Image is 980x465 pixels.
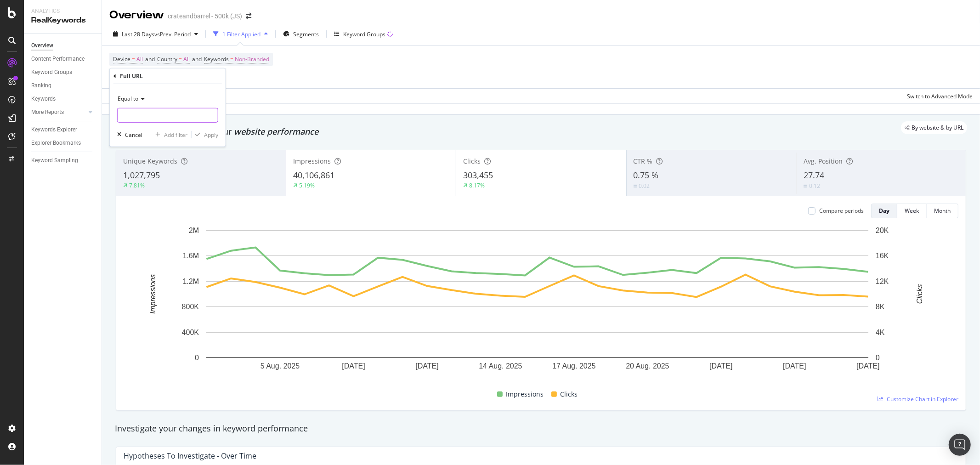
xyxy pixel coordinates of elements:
button: Add filter [152,130,187,139]
span: Keywords [204,55,229,63]
div: legacy label [901,121,967,134]
button: Last 28 DaysvsPrev. Period [109,27,202,41]
span: Device [113,55,130,63]
button: Month [927,204,958,218]
img: Equal [804,185,807,187]
span: Avg. Position [804,157,843,165]
span: 303,455 [463,170,493,181]
div: Keyword Groups [31,68,72,77]
span: Impressions [293,157,331,165]
text: 14 Aug. 2025 [479,363,522,370]
div: Switch to Advanced Mode [907,92,973,100]
span: Clicks [561,389,578,400]
div: Investigate your changes in keyword performance [115,423,967,435]
div: Month [934,207,951,215]
button: Switch to Advanced Mode [903,89,973,103]
span: Country [157,55,177,63]
div: Analytics [31,7,94,15]
div: Keywords [31,94,56,104]
text: 800K [182,303,199,311]
div: Cancel [125,130,142,138]
span: By website & by URL [912,125,963,130]
div: Keywords Explorer [31,125,77,135]
span: Equal to [118,95,138,102]
div: Overview [109,7,164,23]
span: All [183,53,190,66]
a: Overview [31,41,95,51]
text: 0 [195,354,199,362]
a: Customize Chart in Explorer [878,395,958,403]
span: vs Prev. Period [154,30,191,38]
text: [DATE] [783,363,806,370]
span: = [179,55,182,63]
div: Add filter [164,130,187,138]
text: 400K [182,329,199,336]
div: Open Intercom Messenger [949,434,971,456]
div: 8.17% [469,181,485,189]
div: Keyword Sampling [31,156,78,165]
button: Segments [279,27,323,41]
text: 17 Aug. 2025 [552,363,595,370]
div: 0.02 [639,182,650,190]
a: Keyword Groups [31,68,95,77]
div: 1 Filter Applied [222,30,261,38]
button: Cancel [113,130,142,139]
img: Equal [634,185,637,187]
div: Ranking [31,81,51,91]
div: RealKeywords [31,15,94,26]
text: 12K [876,278,889,285]
text: 5 Aug. 2025 [261,363,300,370]
div: 5.19% [299,181,315,189]
div: Full URL [120,72,143,80]
text: 8K [876,303,885,311]
span: Clicks [463,157,481,165]
div: Apply [204,130,218,138]
a: Keyword Sampling [31,156,95,165]
a: Keywords Explorer [31,125,95,135]
span: Impressions [506,389,544,400]
text: Clicks [916,284,924,304]
a: Keywords [31,94,95,104]
text: 1.2M [182,278,199,285]
button: 1 Filter Applied [210,27,272,41]
text: 20 Aug. 2025 [626,363,669,370]
text: [DATE] [415,363,438,370]
button: Apply [192,130,218,139]
div: Hypotheses to Investigate - Over Time [124,451,256,460]
div: Day [879,207,889,215]
text: Impressions [149,274,157,314]
svg: A chart. [124,226,951,385]
span: 0.75 % [634,170,659,181]
a: Content Performance [31,54,95,64]
span: 40,106,861 [293,170,334,181]
span: = [230,55,233,63]
text: 2M [189,227,199,234]
button: Day [871,204,897,218]
div: crateandbarrel - 500k (JS) [168,11,242,21]
span: CTR % [634,157,653,165]
div: Compare periods [819,207,864,215]
text: 1.6M [182,252,199,260]
button: Week [897,204,927,218]
div: Week [905,207,919,215]
span: = [132,55,135,63]
button: Keyword Groups [330,27,397,41]
span: Customize Chart in Explorer [887,395,958,403]
span: Last 28 Days [122,30,154,38]
div: arrow-right-arrow-left [246,13,251,19]
text: 20K [876,227,889,234]
div: Overview [31,41,53,51]
span: 27.74 [804,170,824,181]
span: Unique Keywords [123,157,177,165]
div: Keyword Groups [343,30,385,38]
span: 1,027,795 [123,170,160,181]
span: All [136,53,143,66]
text: 0 [876,354,880,362]
div: Content Performance [31,54,85,64]
text: [DATE] [342,363,365,370]
span: and [145,55,155,63]
text: [DATE] [709,363,732,370]
div: 0.12 [809,182,820,190]
a: More Reports [31,108,86,117]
